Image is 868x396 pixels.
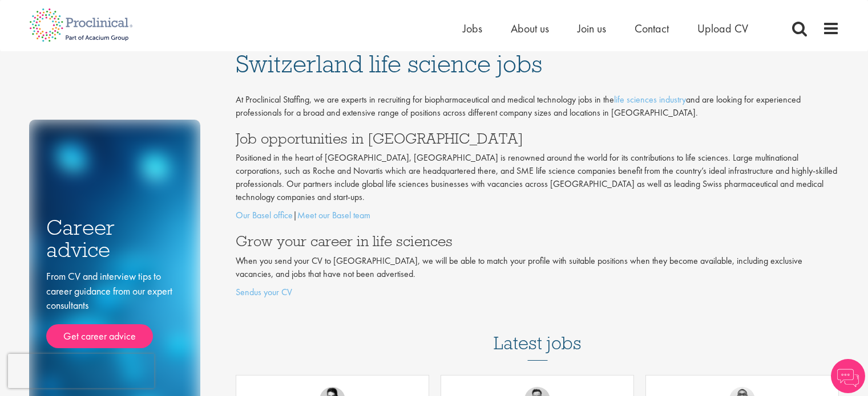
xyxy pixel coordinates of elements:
[236,255,839,281] p: When you send your CV to [GEOGRAPHIC_DATA], we will be able to match your profile with suitable p...
[614,93,686,105] a: life sciences industry
[236,131,839,146] h3: Job opportunities in [GEOGRAPHIC_DATA]
[297,209,370,221] a: Meet our Basel team
[8,354,154,388] iframe: reCAPTCHA
[635,21,669,36] a: Contact
[46,269,183,348] div: From CV and interview tips to career guidance from our expert consultants
[578,21,606,36] a: Join us
[511,21,549,36] a: About us
[236,209,293,221] a: Our Basel office
[46,324,153,348] a: Get career advice
[236,48,542,79] span: Switzerland life science jobs
[463,21,482,36] a: Jobs
[236,209,839,222] p: |
[697,21,748,36] a: Upload CV
[831,359,865,393] img: Chatbot
[236,93,839,120] p: At Proclinical Staffing, we are experts in recruiting for biopharmaceutical and medical technolog...
[236,286,292,298] a: Sendus your CV
[236,152,839,203] p: Positioned in the heart of [GEOGRAPHIC_DATA], [GEOGRAPHIC_DATA] is renowned around the world for ...
[46,217,183,260] h3: Career advice
[236,234,839,248] h3: Grow your career in life sciences
[494,305,582,361] h3: Latest jobs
